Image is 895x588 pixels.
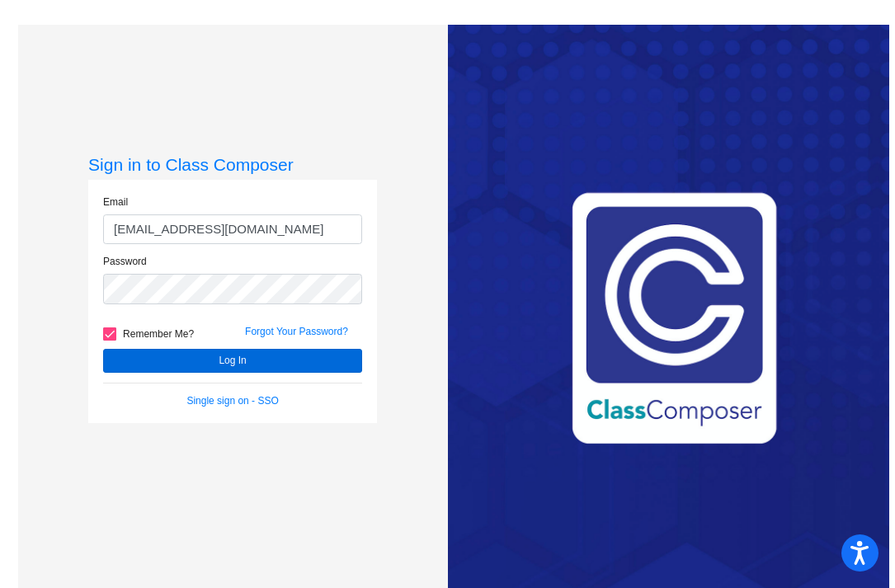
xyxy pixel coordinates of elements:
label: Email [103,195,128,209]
label: Password [103,254,147,269]
a: Forgot Your Password? [245,326,348,337]
span: Remember Me? [123,324,194,344]
button: Log In [103,349,362,373]
a: Single sign on - SSO [186,395,278,407]
h3: Sign in to Class Composer [88,154,377,175]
